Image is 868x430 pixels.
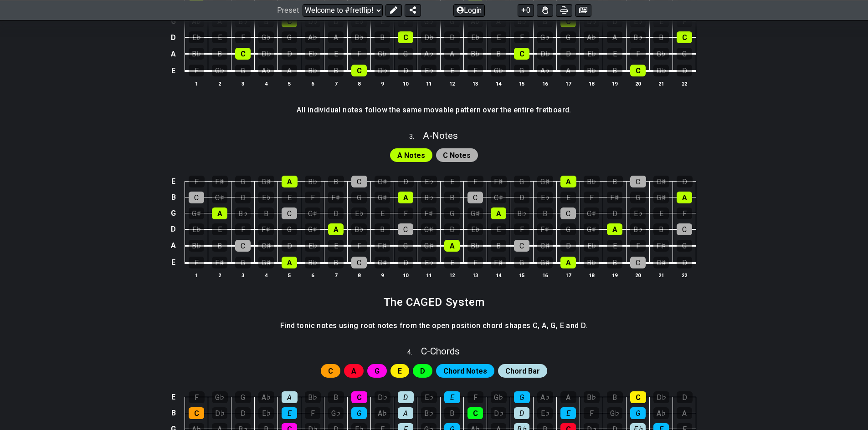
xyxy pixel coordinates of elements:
[630,207,646,219] div: E♭
[444,240,460,252] div: A
[514,223,529,235] div: F
[351,176,367,187] div: C
[653,257,669,268] div: C♯
[441,79,464,88] th: 12
[375,192,390,203] div: G♯
[653,15,669,27] div: E
[398,192,413,203] div: A
[560,31,576,43] div: G
[673,79,696,88] th: 22
[351,257,367,268] div: C
[235,15,251,27] div: B♭
[467,257,483,268] div: F
[398,207,413,219] div: F
[560,240,576,252] div: D
[653,31,669,43] div: B
[653,65,669,76] div: D♭
[328,192,344,203] div: F♯
[491,192,506,203] div: C♯
[467,176,483,187] div: F
[607,223,622,235] div: A
[467,223,483,235] div: E♭
[607,65,622,76] div: B
[560,257,576,268] div: A
[491,65,506,76] div: G♭
[212,48,227,60] div: B
[630,257,646,268] div: C
[630,192,646,203] div: G
[282,65,297,76] div: A
[534,79,557,88] th: 16
[168,205,179,221] td: G
[168,389,179,405] td: E
[537,48,553,60] div: D♭
[212,31,227,43] div: E
[351,364,356,378] span: First enable full edit mode to edit
[491,207,506,219] div: A
[189,257,204,268] div: F
[235,223,251,235] div: F
[305,240,320,252] div: E♭
[444,15,460,27] div: G
[464,79,487,88] th: 13
[375,48,390,60] div: G♭
[351,31,367,43] div: B♭
[278,271,301,280] th: 5
[282,31,297,43] div: G
[514,31,529,43] div: F
[518,4,534,16] button: 0
[630,48,646,60] div: F
[348,271,371,280] th: 8
[282,15,297,27] div: C
[677,223,692,235] div: C
[328,65,344,76] div: B
[677,240,692,252] div: G
[505,364,540,378] span: First enable full edit mode to edit
[444,31,460,43] div: D
[397,149,425,162] span: First enable full edit mode to edit
[394,271,417,280] th: 10
[168,62,179,79] td: E
[305,257,320,268] div: B♭
[278,79,301,88] th: 5
[630,240,646,252] div: F
[514,65,529,76] div: G
[282,240,297,252] div: D
[258,240,274,252] div: C♯
[607,240,622,252] div: E
[398,65,413,76] div: D
[351,65,367,76] div: C
[444,65,460,76] div: E
[537,207,553,219] div: B
[324,79,348,88] th: 7
[421,48,437,60] div: A♭
[560,65,576,76] div: A
[258,65,274,76] div: A♭
[258,15,274,27] div: B
[212,257,227,268] div: F♯
[212,15,227,27] div: A
[398,364,402,378] span: First enable full edit mode to edit
[421,223,437,235] div: C♯
[168,46,179,62] td: A
[653,240,669,252] div: F♯
[421,31,437,43] div: D♭
[467,240,483,252] div: B♭
[630,223,646,235] div: B♭
[258,31,274,43] div: G♭
[421,207,437,219] div: F♯
[491,223,506,235] div: E
[305,48,320,60] div: E♭
[282,192,297,203] div: E
[212,176,228,187] div: F♯
[650,79,673,88] th: 21
[384,297,485,307] h2: The CAGED System
[212,240,227,252] div: B
[409,132,423,142] span: 3 .
[673,271,696,280] th: 22
[514,207,529,219] div: B♭
[212,223,227,235] div: E
[189,240,204,252] div: B♭
[189,176,205,187] div: F
[421,257,437,268] div: E♭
